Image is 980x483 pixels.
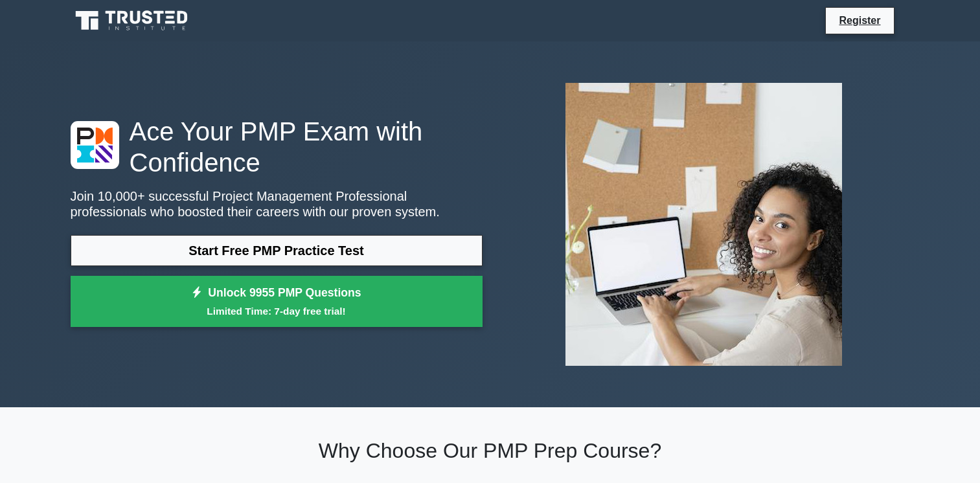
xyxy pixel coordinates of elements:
[71,276,483,328] a: Unlock 9955 PMP QuestionsLimited Time: 7-day free trial!
[87,304,466,319] small: Limited Time: 7-day free trial!
[831,12,888,28] a: Register
[71,188,483,219] p: Join 10,000+ successful Project Management Professional professionals who boosted their careers w...
[71,116,483,178] h1: Ace Your PMP Exam with Confidence
[71,438,910,463] h2: Why Choose Our PMP Prep Course?
[71,235,483,266] a: Start Free PMP Practice Test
